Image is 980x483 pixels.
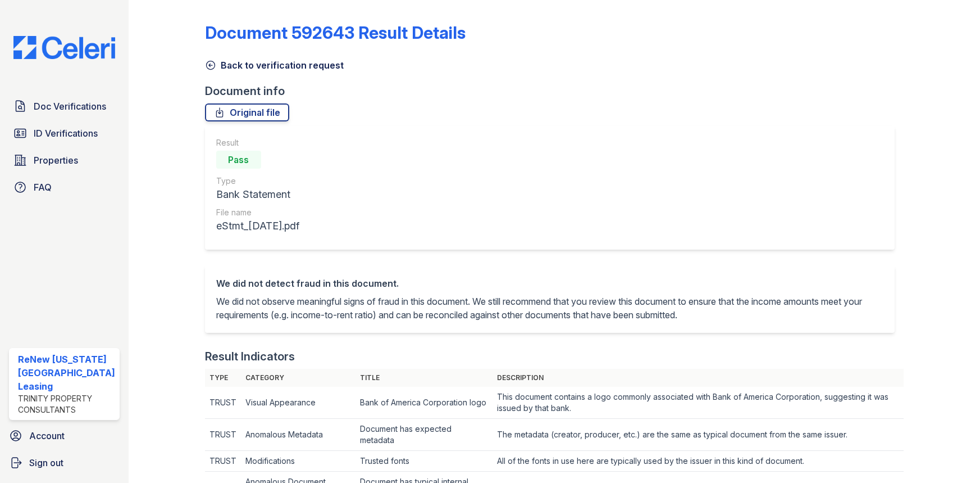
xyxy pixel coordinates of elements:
span: Doc Verifications [34,100,106,113]
div: Pass [216,151,261,169]
div: Type [216,175,299,187]
div: ReNew [US_STATE][GEOGRAPHIC_DATA] Leasing [18,353,115,393]
td: Anomalous Metadata [241,419,356,451]
div: eStmt_[DATE].pdf [216,218,299,234]
td: Bank of America Corporation logo [355,387,493,419]
td: Modifications [241,451,356,472]
a: Doc Verifications [9,95,120,118]
div: Trinity Property Consultants [18,393,115,416]
th: Type [205,369,241,387]
th: Description [493,369,904,387]
iframe: chat widget [933,438,969,472]
td: TRUST [205,387,241,419]
a: Properties [9,149,120,171]
span: Properties [34,154,78,167]
span: Sign out [29,456,63,470]
td: All of the fonts in use here are typically used by the issuer in this kind of document. [493,451,904,472]
td: Trusted fonts [355,451,493,472]
td: TRUST [205,419,241,451]
span: Account [29,429,65,443]
th: Title [355,369,493,387]
a: Account [4,425,124,447]
a: ID Verifications [9,122,120,145]
div: Bank Statement [216,187,299,202]
td: This document contains a logo commonly associated with Bank of America Corporation, suggesting it... [493,387,904,419]
img: CE_Logo_Blue-a8612792a0a2168367f1c8372b55b34899dd931a85d93a1a3d3e32e68fde9ad4.png [4,36,124,59]
div: Result [216,137,299,148]
td: TRUST [205,451,241,472]
a: FAQ [9,176,120,198]
div: File name [216,207,299,218]
p: We did not observe meaningful signs of fraud in this document. We still recommend that you review... [216,295,884,322]
th: Category [241,369,356,387]
div: We did not detect fraud in this document. [216,277,884,290]
a: Sign out [4,452,124,474]
span: ID Verifications [34,127,98,140]
div: Result Indicators [205,349,295,364]
td: Visual Appearance [241,387,356,419]
div: Document info [205,83,904,99]
a: Document 592643 Result Details [205,22,466,43]
span: FAQ [34,180,52,194]
a: Back to verification request [205,58,344,72]
td: Document has expected metadata [355,419,493,451]
td: The metadata (creator, producer, etc.) are the same as typical document from the same issuer. [493,419,904,451]
a: Original file [205,103,289,121]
